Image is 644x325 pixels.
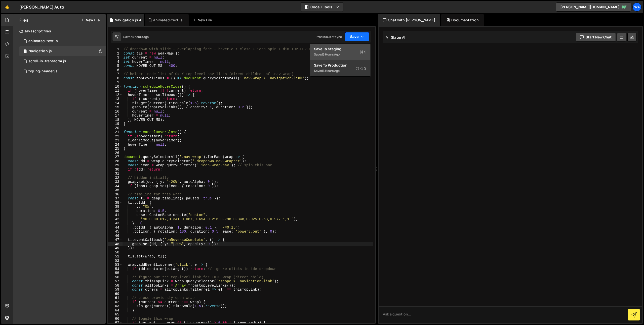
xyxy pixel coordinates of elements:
[108,76,123,81] div: 8
[108,275,123,280] div: 56
[310,60,370,77] button: Save to ProductionS Saved6 hours ago
[108,130,123,134] div: 21
[108,155,123,159] div: 27
[108,201,123,205] div: 38
[108,300,123,304] div: 62
[108,221,123,226] div: 43
[108,292,123,296] div: 60
[108,217,123,222] div: 42
[108,68,123,72] div: 6
[108,60,123,64] div: 4
[108,284,123,288] div: 58
[24,50,27,54] span: 1
[108,101,123,105] div: 14
[441,14,484,26] div: Documentation
[108,56,123,60] div: 3
[108,254,123,259] div: 51
[28,49,52,53] div: Navigation.js
[108,122,123,126] div: 19
[81,18,100,22] button: New File
[108,159,123,164] div: 28
[13,26,106,36] div: Javascript files
[1,1,13,13] a: 🤙
[108,85,123,89] div: 10
[108,259,123,263] div: 52
[108,168,123,172] div: 30
[108,250,123,255] div: 50
[108,321,123,325] div: 67
[108,134,123,139] div: 22
[108,72,123,76] div: 7
[153,18,183,23] div: animated-text.js
[556,3,631,12] a: [PERSON_NAME][DOMAIN_NAME]
[108,196,123,201] div: 37
[108,118,123,122] div: 18
[314,51,366,58] div: Saved
[108,288,123,292] div: 59
[632,3,641,12] a: Wa
[108,263,123,267] div: 53
[108,147,123,151] div: 25
[19,56,106,66] div: 16925/46618.js
[108,234,123,238] div: 46
[314,46,366,51] div: Save to Staging
[108,213,123,217] div: 41
[108,80,123,85] div: 9
[360,49,366,55] span: S
[108,192,123,197] div: 36
[108,271,123,275] div: 55
[108,296,123,300] div: 61
[108,138,123,143] div: 23
[28,69,58,74] div: typing-header.js
[132,35,149,39] div: 5 hours ago
[19,66,106,76] div: 16925/46351.js
[108,126,123,130] div: 20
[108,180,123,184] div: 33
[108,209,123,213] div: 40
[345,32,369,41] button: Save
[108,312,123,317] div: 65
[115,18,138,23] div: Navigation.js
[108,205,123,209] div: 39
[108,172,123,176] div: 31
[108,188,123,192] div: 35
[108,317,123,321] div: 66
[108,64,123,68] div: 5
[108,242,123,246] div: 48
[314,68,366,74] div: Saved
[108,163,123,168] div: 29
[108,279,123,284] div: 57
[193,18,214,23] div: New File
[314,63,366,68] div: Save to Production
[378,14,440,26] div: Chat with [PERSON_NAME]
[301,3,343,12] button: Code + Tools
[19,4,64,10] div: [PERSON_NAME] Auto
[108,230,123,234] div: 45
[123,35,149,39] div: Saved
[28,39,58,43] div: animated-text.js
[108,226,123,230] div: 44
[108,176,123,180] div: 32
[28,59,66,64] div: scroll-in-transform.js
[576,33,616,42] button: Start new chat
[108,308,123,313] div: 64
[108,114,123,118] div: 17
[19,36,106,46] div: 16925/46623.js
[108,105,123,110] div: 15
[323,52,340,57] div: 5 hours ago
[323,69,340,73] div: 6 hours ago
[108,143,123,147] div: 24
[108,304,123,308] div: 63
[316,35,342,39] div: Prod is out of sync
[108,110,123,114] div: 16
[310,44,370,60] button: Save to StagingS Saved5 hours ago
[356,66,366,71] span: S
[108,151,123,155] div: 26
[19,17,28,23] h2: Files
[108,93,123,97] div: 12
[108,89,123,93] div: 11
[385,35,406,40] h2: Slater AI
[108,238,123,242] div: 47
[108,267,123,271] div: 54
